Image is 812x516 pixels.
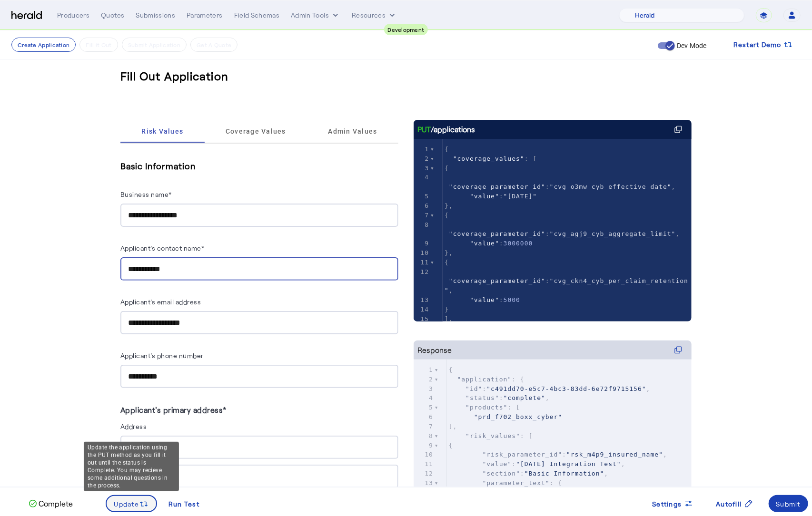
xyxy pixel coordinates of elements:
span: "coverage_parameter_id" [449,277,545,284]
button: Get A Quote [190,38,238,52]
div: 10 [414,248,430,258]
span: : , [445,221,680,238]
span: "value" [470,240,499,247]
button: Create Application [11,38,76,52]
span: "value" [470,193,499,200]
span: : , [449,385,651,392]
span: "products" [465,404,507,411]
div: Submissions [136,10,175,20]
button: internal dropdown menu [291,10,340,20]
span: { [445,146,449,153]
span: : , [449,394,550,401]
button: Update [106,495,158,512]
div: 1 [414,365,435,375]
button: Settings [645,495,701,512]
div: 6 [414,201,430,211]
label: Applicant's primary address* [120,405,227,414]
span: : , [445,174,676,190]
div: Quotes [101,10,124,20]
span: : [445,193,537,200]
div: Parameters [187,10,223,20]
span: "cvg_o3mw_cyb_effective_date" [550,183,672,190]
div: 7 [414,211,430,220]
span: "coverage_parameter_id" [449,183,545,190]
div: 11 [414,459,435,469]
span: "risk_values" [465,432,520,439]
p: Complete [37,498,73,509]
span: : , [449,470,609,477]
img: Herald Logo [11,11,42,20]
span: : [ [449,404,520,411]
div: 11 [414,258,430,267]
span: "complete" [504,394,545,401]
label: Applicant's contact name* [120,244,205,252]
span: : , [449,460,625,467]
span: : [ [445,155,537,162]
div: 9 [414,239,430,248]
div: 8 [414,220,430,230]
div: Run Test [168,499,199,509]
span: "parameter_text" [483,479,550,487]
label: Business name* [120,190,172,198]
div: 8 [414,431,435,441]
div: Development [384,24,428,35]
div: 14 [414,305,430,314]
span: : , [449,451,667,458]
span: Update [114,499,139,509]
div: 13 [414,478,435,488]
div: 2 [414,375,435,384]
button: Fill it Out [79,38,118,52]
div: Response [417,344,452,356]
div: 4 [414,393,435,403]
div: Update the application using the PUT method as you fill it out until the status is Complete. You ... [84,442,179,491]
span: { [449,366,453,373]
div: 6 [414,412,435,422]
div: 1 [414,145,430,154]
div: 12 [414,469,435,478]
span: "status" [465,394,499,401]
span: "[DATE] Integration Test" [516,460,621,467]
label: Address [120,422,147,430]
div: Submit [776,499,801,509]
span: "cvg_agj9_cyb_aggregate_limit" [550,230,676,237]
button: Submit [769,495,809,512]
span: "risk_parameter_id" [483,451,563,458]
span: "rsk_m4p9_insured_name" [566,451,663,458]
div: 5 [414,192,430,201]
span: { [445,165,449,172]
span: { [445,212,449,219]
div: 2 [414,154,430,164]
span: "[DATE]" [504,193,537,200]
span: 3000000 [504,240,533,247]
span: PUT [417,124,431,135]
label: Applicant's email address [120,298,201,306]
label: Dev Mode [675,41,707,50]
button: Run Test [161,495,207,512]
h3: Fill Out Application [120,68,228,84]
span: : [445,240,533,247]
div: 5 [414,403,435,412]
div: 9 [414,441,435,450]
span: Risk Values [141,128,183,135]
span: ], [449,423,457,430]
span: : { [449,376,525,383]
div: 7 [414,422,435,431]
span: Restart Demo [733,39,782,50]
span: Settings [653,499,682,509]
span: { [445,259,449,266]
div: 15 [414,314,430,324]
span: : [ [449,432,533,439]
div: Field Schemas [234,10,280,20]
div: 12 [414,267,430,277]
div: 4 [414,173,430,182]
span: "id" [465,385,482,392]
span: Autofill [716,499,742,509]
span: ], [445,315,453,322]
span: : [445,296,520,303]
span: "c491dd70-e5c7-4bc3-83dd-6e72f9715156" [486,385,646,392]
span: "section" [483,470,520,477]
button: Resources dropdown menu [352,10,397,20]
span: Admin Values [328,128,377,135]
span: "cvg_ckn4_cyb_per_claim_retention" [445,277,688,294]
span: "Basic Information" [525,470,604,477]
